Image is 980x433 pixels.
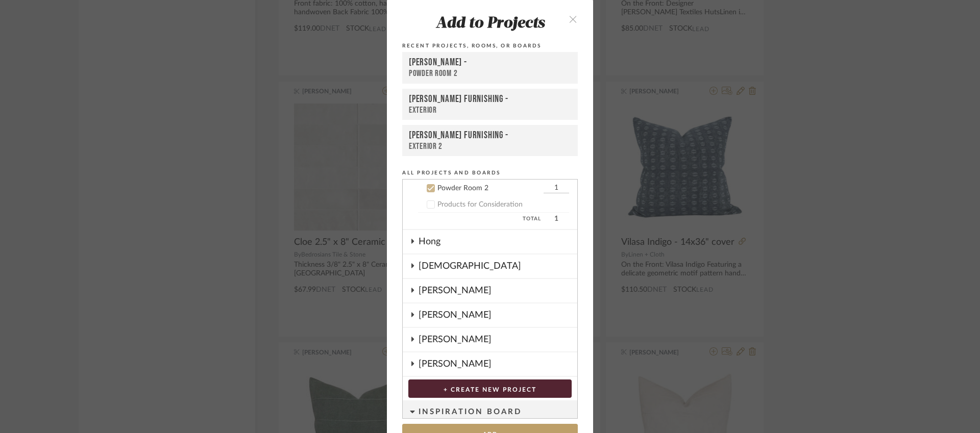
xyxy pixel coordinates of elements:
[544,183,569,193] input: Powder Room 2
[437,200,569,209] div: Products for Consideration
[419,303,577,327] div: [PERSON_NAME]
[558,8,588,29] button: close
[437,184,541,193] div: Powder Room 2
[409,57,571,69] div: [PERSON_NAME] -
[418,213,541,225] span: Total
[409,105,571,115] div: Exterior
[409,68,571,79] div: Powder Room 2
[419,230,577,253] div: Hong
[419,254,577,278] div: [DEMOGRAPHIC_DATA]
[419,328,577,351] div: [PERSON_NAME]
[544,213,569,225] span: 1
[419,352,577,376] div: [PERSON_NAME]
[402,15,578,33] div: Add to Projects
[402,41,578,50] div: Recent Projects, Rooms, or Boards
[409,93,571,105] div: [PERSON_NAME] Furnishing -
[408,379,572,398] button: + CREATE NEW PROJECT
[409,141,571,151] div: Exterior 2
[419,279,577,302] div: [PERSON_NAME]
[419,400,577,424] div: Inspiration Board
[409,130,571,141] div: [PERSON_NAME] Furnishing -
[402,168,578,177] div: All Projects and Boards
